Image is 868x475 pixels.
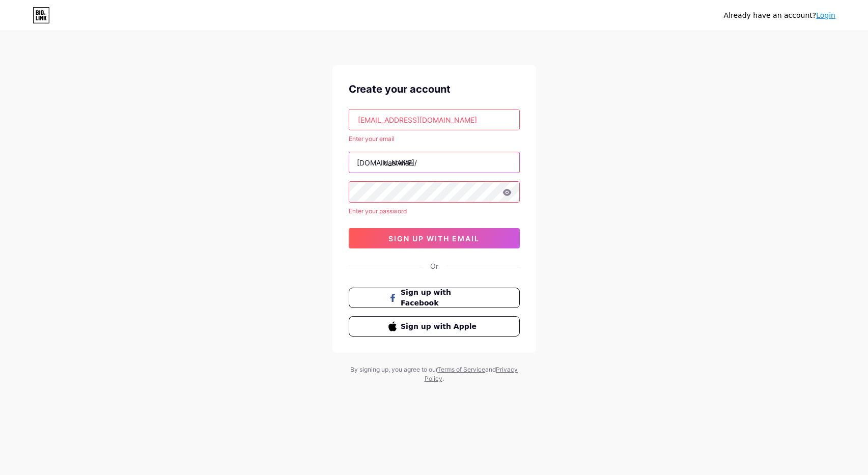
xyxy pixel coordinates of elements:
[430,261,438,271] div: Or
[348,365,521,383] div: By signing up, you agree to our and .
[349,207,520,216] div: Enter your password
[724,10,835,21] div: Already have an account?
[349,288,520,308] button: Sign up with Facebook
[401,321,480,332] span: Sign up with Apple
[437,366,485,373] a: Terms of Service
[388,234,480,243] span: sign up with email
[349,316,520,337] button: Sign up with Apple
[816,11,835,19] a: Login
[357,157,417,168] div: [DOMAIN_NAME]/
[349,81,520,97] div: Create your account
[349,109,519,130] input: Email
[349,134,520,144] div: Enter your email
[349,228,520,248] button: sign up with email
[401,287,480,309] span: Sign up with Facebook
[349,152,519,173] input: username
